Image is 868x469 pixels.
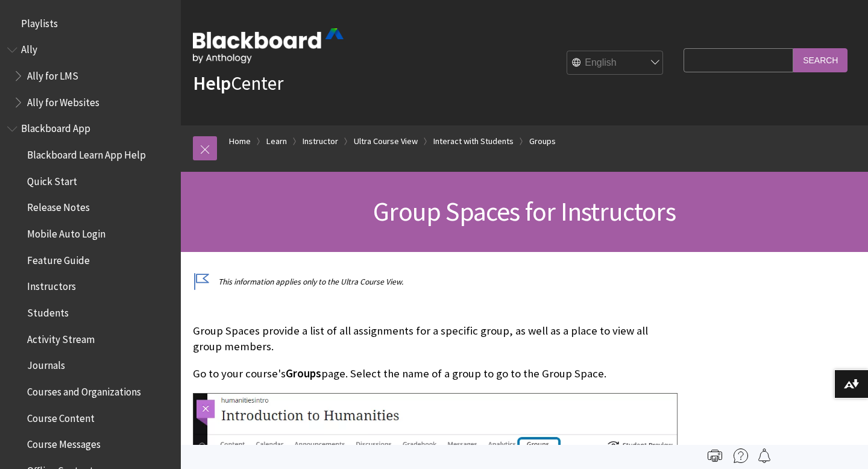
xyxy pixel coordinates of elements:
span: Ally for LMS [27,66,78,82]
img: Blackboard by Anthology [193,28,344,63]
span: Feature Guide [27,250,90,266]
span: Students [27,303,69,319]
span: Blackboard App [21,119,90,135]
select: Site Language Selector [567,51,664,75]
span: Courses and Organizations [27,382,141,398]
span: Journals [27,356,65,372]
a: Interact with Students [433,134,514,149]
img: More help [734,449,748,463]
span: Quick Start [27,171,77,187]
p: Group Spaces provide a list of all assignments for a specific group, as well as a place to view a... [193,323,678,354]
p: This information applies only to the Ultra Course View. [193,276,678,288]
span: Course Messages [27,435,101,451]
input: Search [793,48,848,72]
nav: Book outline for Playlists [7,13,174,34]
span: Release Notes [27,198,90,214]
a: Groups [529,134,556,149]
span: Course Content [27,408,95,424]
span: Playlists [21,13,58,30]
span: Groups [286,367,321,380]
span: Ally for Websites [27,92,99,109]
span: Group Spaces for Instructors [373,195,676,228]
a: HelpCenter [193,71,283,95]
nav: Book outline for Anthology Ally Help [7,40,174,113]
strong: Help [193,71,231,95]
span: Mobile Auto Login [27,224,105,240]
span: Ally [21,40,37,56]
span: Activity Stream [27,329,95,345]
span: Instructors [27,277,76,293]
a: Home [229,134,251,149]
p: Go to your course's page. Select the name of a group to go to the Group Space. [193,366,678,382]
span: Blackboard Learn App Help [27,145,146,161]
img: Follow this page [757,449,772,463]
a: Instructor [303,134,338,149]
img: Print [708,449,722,463]
a: Learn [266,134,287,149]
a: Ultra Course View [354,134,418,149]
